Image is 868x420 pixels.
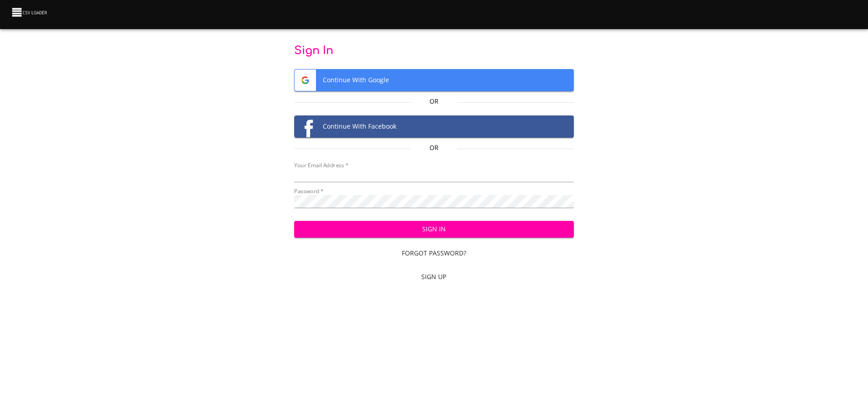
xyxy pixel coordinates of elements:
p: Or [411,97,458,106]
img: Google logo [295,70,316,91]
p: Or [411,143,458,152]
label: Your Email Address [294,163,348,168]
p: Sign In [294,44,574,58]
button: Google logoContinue With Google [294,69,574,91]
span: Sign In [301,224,567,235]
a: Sign Up [294,269,574,285]
span: Continue With Google [295,70,573,91]
span: Sign Up [298,271,570,283]
span: Forgot Password? [298,248,570,259]
button: Facebook logoContinue With Facebook [294,115,574,138]
span: Continue With Facebook [295,116,573,137]
img: Facebook logo [295,116,316,137]
img: CSV Loader [11,6,49,19]
button: Sign In [294,221,574,238]
label: Password [294,189,324,194]
a: Forgot Password? [294,245,574,262]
